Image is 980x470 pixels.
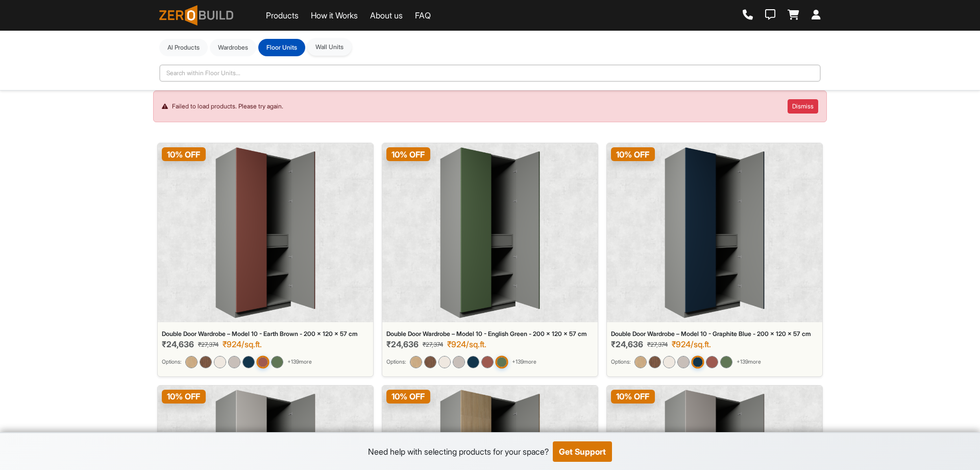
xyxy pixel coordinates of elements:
[228,356,240,368] img: Double Door Wardrobe – Model 10 - Sandstone - 200 x 120 x 57 cm
[386,358,406,366] small: Options:
[438,356,451,368] img: Double Door Wardrobe – Model 10 - Ivory Cream - 200 x 120 x 57 cm
[382,143,598,377] a: Double Door Wardrobe – Model 10 - English Green - 200 x 120 x 57 cm10% OFFDouble Door Wardrobe – ...
[162,358,181,366] small: Options:
[495,355,508,368] img: Double Door Wardrobe – Model 10 - English Green - 200 x 120 x 57 cm
[423,340,443,349] span: ₹27,374
[611,147,655,161] span: 10 % OFF
[672,340,711,349] div: ₹924/sq.ft.
[162,147,206,161] span: 10 % OFF
[307,38,352,56] button: Wall Units
[159,64,821,82] input: Search within Floor Units...
[691,355,704,368] img: Double Door Wardrobe – Model 10 - Graphite Blue - 200 x 120 x 57 cm
[386,330,594,338] div: Double Door Wardrobe – Model 10 - English Green - 200 x 120 x 57 cm
[677,356,690,368] img: Double Door Wardrobe – Model 10 - Sandstone - 200 x 120 x 57 cm
[415,9,431,21] a: FAQ
[467,356,479,368] img: Double Door Wardrobe – Model 10 - Graphite Blue - 200 x 120 x 57 cm
[453,356,465,368] img: Double Door Wardrobe – Model 10 - Sandstone - 200 x 120 x 57 cm
[649,356,661,368] img: Double Door Wardrobe – Model 10 - Walnut Brown - 200 x 120 x 57 cm
[370,9,403,21] a: About us
[647,340,668,349] span: ₹27,374
[198,340,218,349] span: ₹27,374
[368,445,549,458] div: Need help with selecting products for your space?
[311,9,358,21] a: How it Works
[386,147,430,161] span: 10 % OFF
[214,356,226,368] img: Double Door Wardrobe – Model 10 - Ivory Cream - 200 x 120 x 57 cm
[162,340,194,349] span: ₹24,636
[440,147,540,318] img: Double Door Wardrobe – Model 10 - English Green - 200 x 120 x 57 cm
[162,330,369,338] div: Double Door Wardrobe – Model 10 - Earth Brown - 200 x 120 x 57 cm
[242,356,255,368] img: Double Door Wardrobe – Model 10 - Graphite Blue - 200 x 120 x 57 cm
[157,143,374,377] a: Double Door Wardrobe – Model 10 - Earth Brown - 200 x 120 x 57 cm10% OFFDouble Door Wardrobe – Mo...
[512,358,536,366] span: + 139 more
[634,356,647,368] img: Double Door Wardrobe – Model 10 - Light Oak - 200 x 120 x 57 cm
[720,356,732,368] img: Double Door Wardrobe – Model 10 - English Green - 200 x 120 x 57 cm
[266,9,299,21] a: Products
[271,356,283,368] img: Double Door Wardrobe – Model 10 - English Green - 200 x 120 x 57 cm
[162,390,206,404] span: 10 % OFF
[223,340,262,349] div: ₹924/sq.ft.
[812,10,821,21] a: Login
[410,356,422,368] img: Double Door Wardrobe – Model 10 - Light Oak - 200 x 120 x 57 cm
[611,390,655,404] span: 10 % OFF
[737,358,761,366] span: + 139 more
[258,39,305,56] button: Floor Units
[611,340,643,349] span: ₹24,636
[611,330,818,338] div: Double Door Wardrobe – Model 10 - Graphite Blue - 200 x 120 x 57 cm
[159,39,208,56] button: Al Products
[200,356,212,368] img: Double Door Wardrobe – Model 10 - Walnut Brown - 200 x 120 x 57 cm
[215,147,315,318] img: Double Door Wardrobe – Model 10 - Earth Brown - 200 x 120 x 57 cm
[606,143,823,377] a: Double Door Wardrobe – Model 10 - Graphite Blue - 200 x 120 x 57 cm10% OFFDouble Door Wardrobe – ...
[210,39,256,56] button: Wardrobes
[386,390,430,404] span: 10 % OFF
[162,102,283,111] span: Failed to load products. Please try again.
[424,356,436,368] img: Double Door Wardrobe – Model 10 - Walnut Brown - 200 x 120 x 57 cm
[287,358,312,366] span: + 139 more
[481,356,494,368] img: Double Door Wardrobe – Model 10 - Earth Brown - 200 x 120 x 57 cm
[386,340,419,349] span: ₹24,636
[611,358,630,366] small: Options:
[256,355,269,368] img: Double Door Wardrobe – Model 10 - Earth Brown - 200 x 120 x 57 cm
[553,441,612,462] button: Get Support
[788,99,818,114] button: Dismiss
[447,340,486,349] div: ₹924/sq.ft.
[706,356,718,368] img: Double Door Wardrobe – Model 10 - Earth Brown - 200 x 120 x 57 cm
[665,147,765,318] img: Double Door Wardrobe – Model 10 - Graphite Blue - 200 x 120 x 57 cm
[159,5,233,26] img: ZeroBuild logo
[185,356,198,368] img: Double Door Wardrobe – Model 10 - Light Oak - 200 x 120 x 57 cm
[663,356,675,368] img: Double Door Wardrobe – Model 10 - Ivory Cream - 200 x 120 x 57 cm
